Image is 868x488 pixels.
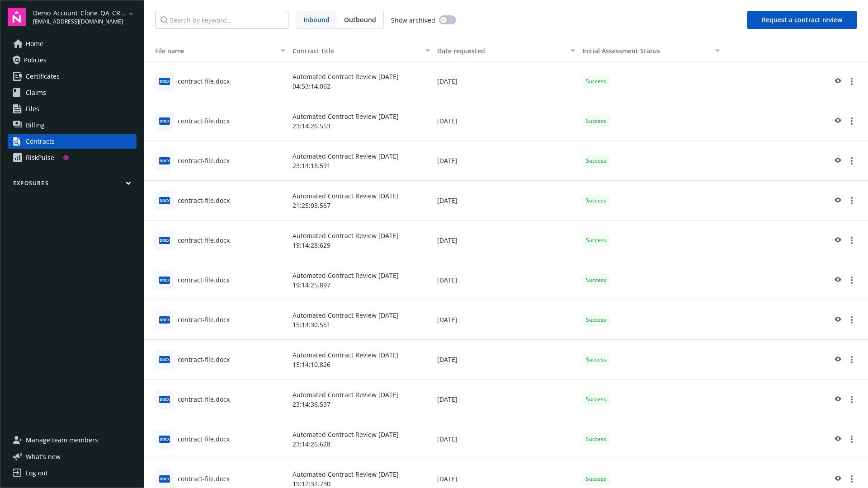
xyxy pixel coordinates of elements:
[832,354,843,365] a: preview
[832,474,843,484] a: preview
[846,155,857,166] a: more
[846,314,857,325] a: more
[178,394,230,404] div: contract-file.docx
[33,18,126,26] span: [EMAIL_ADDRESS][DOMAIN_NAME]
[296,11,337,28] span: Inbound
[289,300,434,340] div: Automated Contract Review [DATE] 15:14:30.551
[846,394,857,405] a: more
[26,433,98,447] span: Manage team members
[337,11,383,28] span: Outbound
[582,46,710,56] div: Toggle SortBy
[289,260,434,300] div: Automated Contract Review [DATE] 19:14:25.897
[8,150,137,165] a: RiskPulse
[434,61,578,101] div: [DATE]
[586,475,606,483] span: Success
[434,340,578,380] div: [DATE]
[159,396,170,403] span: docx
[832,434,843,445] a: preview
[747,11,857,29] button: Request a contract review
[292,46,420,56] div: Contract title
[8,452,75,461] button: What's new
[582,47,660,55] span: Initial Assessment Status
[159,436,170,442] span: docx
[434,101,578,141] div: [DATE]
[832,235,843,246] a: preview
[586,77,606,85] span: Success
[178,434,230,444] div: contract-file.docx
[8,433,137,447] a: Manage team members
[159,117,170,124] span: docx
[832,275,843,286] a: preview
[8,8,26,26] img: navigator-logo.svg
[434,181,578,221] div: [DATE]
[846,235,857,246] a: more
[846,116,857,127] a: more
[178,355,230,364] div: contract-file.docx
[586,316,606,324] span: Success
[289,101,434,141] div: Automated Contract Review [DATE] 23:14:26.553
[289,221,434,260] div: Automated Contract Review [DATE] 19:14:28.629
[586,117,606,125] span: Success
[159,316,170,323] span: docx
[832,155,843,166] a: preview
[832,394,843,405] a: preview
[33,8,126,18] span: Demo_Account_Clone_QA_CR_Tests_Prospect
[33,8,137,26] button: Demo_Account_Clone_QA_CR_Tests_Prospect[EMAIL_ADDRESS][DOMAIN_NAME]arrowDropDown
[178,196,230,205] div: contract-file.docx
[126,8,137,19] a: arrowDropDown
[159,475,170,482] span: docx
[148,46,275,56] div: Toggle SortBy
[159,78,170,84] span: docx
[289,181,434,221] div: Automated Contract Review [DATE] 21:25:03.567
[586,197,606,205] span: Success
[434,300,578,340] div: [DATE]
[586,157,606,165] span: Success
[846,474,857,484] a: more
[344,15,376,24] span: Outbound
[8,69,137,84] a: Certificates
[159,237,170,244] span: docx
[434,221,578,260] div: [DATE]
[289,380,434,419] div: Automated Contract Review [DATE] 23:14:36.537
[8,179,137,191] button: Exposures
[434,380,578,419] div: [DATE]
[434,40,578,61] button: Date requested
[8,53,137,67] a: Policies
[434,260,578,300] div: [DATE]
[832,314,843,325] a: preview
[178,76,230,86] div: contract-file.docx
[178,235,230,245] div: contract-file.docx
[26,85,46,100] span: Claims
[586,236,606,244] span: Success
[178,474,230,483] div: contract-file.docx
[178,275,230,285] div: contract-file.docx
[178,116,230,126] div: contract-file.docx
[586,435,606,443] span: Success
[586,395,606,404] span: Success
[8,85,137,100] a: Claims
[832,116,843,127] a: preview
[303,15,330,24] span: Inbound
[159,157,170,164] span: docx
[289,141,434,181] div: Automated Contract Review [DATE] 23:14:18.591
[846,354,857,365] a: more
[289,419,434,459] div: Automated Contract Review [DATE] 23:14:26.628
[26,452,61,461] span: What ' s new
[832,195,843,206] a: preview
[8,118,137,132] a: Billing
[846,76,857,87] a: more
[178,315,230,324] div: contract-file.docx
[586,356,606,364] span: Success
[26,37,43,51] span: Home
[26,134,55,149] div: Contracts
[159,277,170,283] span: docx
[434,141,578,181] div: [DATE]
[437,46,565,56] div: Date requested
[289,40,434,61] button: Contract title
[586,276,606,284] span: Success
[846,275,857,286] a: more
[26,466,48,480] div: Log out
[391,15,435,25] span: Show archived
[26,118,45,132] span: Billing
